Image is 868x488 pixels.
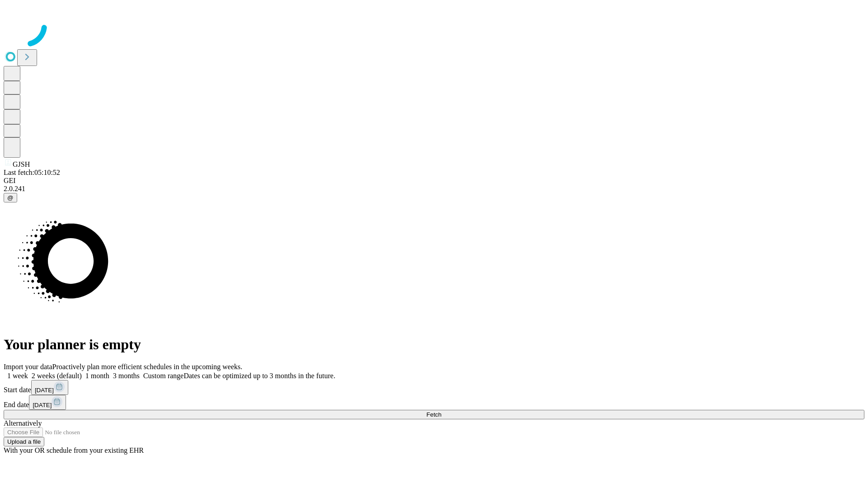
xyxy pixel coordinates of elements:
[35,387,54,394] span: [DATE]
[4,419,42,427] span: Alternatively
[4,380,864,395] div: Start date
[13,160,30,168] span: GJSH
[184,372,335,380] span: Dates can be optimized up to 3 months in the future.
[4,395,864,410] div: End date
[85,372,109,380] span: 1 month
[143,372,184,380] span: Custom range
[4,336,864,353] h1: Your planner is empty
[4,410,864,419] button: Fetch
[31,380,68,395] button: [DATE]
[52,363,242,371] span: Proactively plan more efficient schedules in the upcoming weeks.
[4,193,17,202] button: @
[4,169,60,176] span: Last fetch: 05:10:52
[113,372,140,380] span: 3 months
[7,194,14,201] span: @
[426,411,441,418] span: Fetch
[4,446,144,454] span: With your OR schedule from your existing EHR
[4,437,44,446] button: Upload a file
[29,395,66,410] button: [DATE]
[7,372,28,380] span: 1 week
[32,372,82,380] span: 2 weeks (default)
[33,402,52,408] span: [DATE]
[4,363,52,371] span: Import your data
[4,185,864,193] div: 2.0.241
[4,177,864,185] div: GEI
